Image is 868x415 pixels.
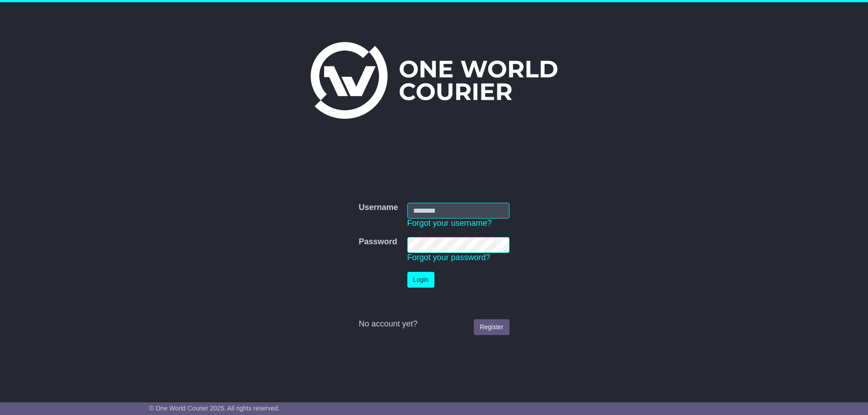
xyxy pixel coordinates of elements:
a: Register [474,319,509,335]
label: Password [359,237,397,247]
img: One World [311,42,557,119]
div: No account yet? [359,319,509,329]
label: Username [359,203,398,213]
a: Forgot your password? [407,253,491,262]
a: Forgot your username? [407,219,492,228]
button: Login [407,272,434,288]
span: © One World Courier 2025. All rights reserved. [149,405,280,412]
